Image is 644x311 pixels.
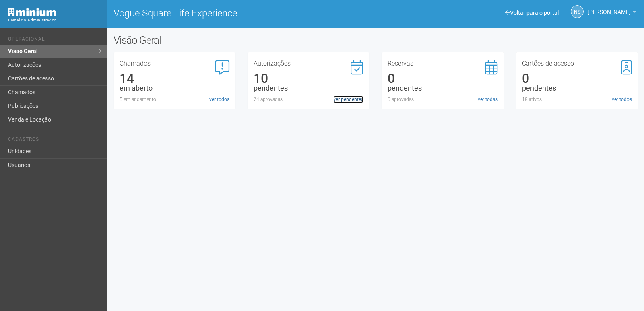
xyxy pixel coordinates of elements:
[522,60,632,67] h3: Cartões de acesso
[254,96,363,103] div: 74 aprovadas
[120,84,229,92] div: em aberto
[8,136,101,145] li: Cadastros
[114,34,325,46] h2: Visão Geral
[120,96,229,103] div: 5 em andamento
[333,96,363,103] a: ver pendentes
[571,5,584,18] a: NS
[388,84,497,92] div: pendentes
[588,10,636,16] a: [PERSON_NAME]
[505,10,559,16] a: Voltar para o portal
[254,84,363,92] div: pendentes
[388,75,497,82] div: 0
[478,96,498,103] a: ver todas
[120,75,229,82] div: 14
[388,60,497,67] h3: Reservas
[209,96,229,103] a: ver todos
[522,75,632,82] div: 0
[522,96,632,103] div: 18 ativos
[8,16,101,24] div: Painel do Administrador
[612,96,632,103] a: ver todos
[522,84,632,92] div: pendentes
[388,96,497,103] div: 0 aprovadas
[114,8,370,19] h1: Vogue Square Life Experience
[8,36,101,45] li: Operacional
[254,60,363,67] h3: Autorizações
[120,60,229,67] h3: Chamados
[8,8,56,16] img: Minium
[588,1,631,15] span: Nicolle Silva
[254,75,363,82] div: 10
